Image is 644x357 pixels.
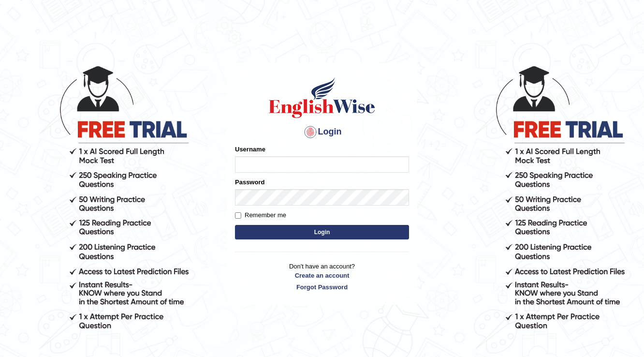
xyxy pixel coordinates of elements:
label: Password [235,178,264,187]
h4: Login [235,124,409,140]
label: Username [235,145,265,154]
img: Logo of English Wise sign in for intelligent practice with AI [267,76,377,119]
button: Login [235,225,409,239]
label: Remember me [235,210,286,220]
a: Forgot Password [235,283,409,292]
a: Create an account [235,271,409,280]
p: Don't have an account? [235,262,409,292]
input: Remember me [235,212,241,219]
